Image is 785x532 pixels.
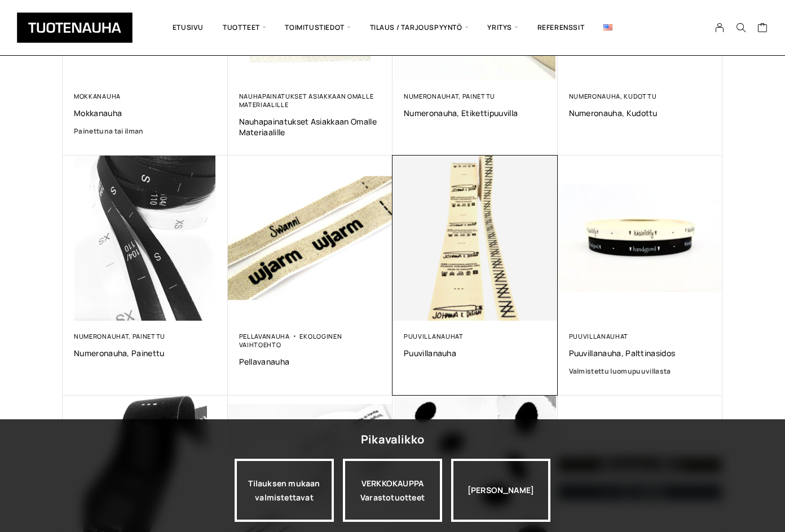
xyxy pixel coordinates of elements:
b: Painettuna tai ilman [74,126,144,136]
a: Numeronauha, kudottu [569,92,657,100]
div: [PERSON_NAME] [451,459,550,522]
a: Pellavanauha [239,332,290,340]
span: Toimitustiedot [275,8,360,47]
img: English [603,24,612,30]
a: Ekologinen vaihtoehto [239,332,342,349]
a: My Account [709,23,731,33]
img: Tuotenauha Oy [17,12,133,43]
a: Puuvillanauha [404,348,546,358]
a: Cart [757,22,768,36]
a: Etusivu [163,8,213,47]
a: VERKKOKAUPPAVarastotuotteet [343,459,442,522]
a: Valmistettu luomupuuvillasta [569,366,712,377]
a: Referenssit [528,8,594,47]
button: Search [730,23,752,33]
a: Numeronauha, painettu [74,348,217,358]
div: Pikavalikko [361,429,424,450]
a: Nauhapainatukset asiakkaan omalle materiaalille [239,92,374,109]
a: Mokkanauha [74,92,121,100]
a: Nauhapainatukset asiakkaan omalle materiaalille [239,116,382,138]
span: Valmistettu luomupuuvillasta [569,366,671,376]
span: Tilaus / Tarjouspyyntö [360,8,478,47]
a: Tilauksen mukaan valmistettavat [235,459,334,522]
span: Yritys [478,8,527,47]
a: Pellavanauha [239,356,382,367]
a: Numeronauhat, painettu [404,92,495,100]
a: Painettuna tai ilman [74,126,217,137]
span: Tuotteet [213,8,275,47]
div: VERKKOKAUPPA Varastotuotteet [343,459,442,522]
a: Puuvillanauhat [404,332,464,340]
a: Numeronauhat, painettu [74,332,165,340]
a: Numeronauha, kudottu [569,108,712,118]
a: Mokkanauha [74,108,217,118]
a: Puuvillanauhat [569,332,629,340]
a: Puuvillanauha, palttinasidos [569,348,712,358]
a: Numeronauha, etikettipuuvilla [404,108,546,118]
